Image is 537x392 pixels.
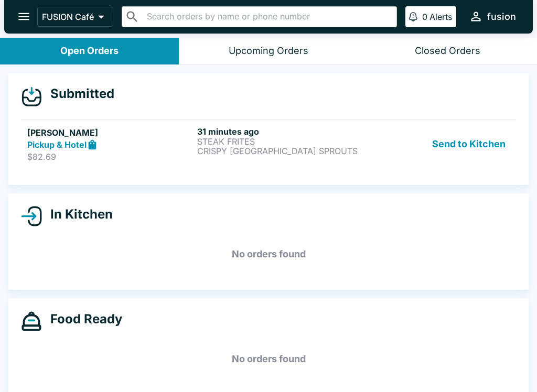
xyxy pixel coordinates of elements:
[42,12,94,22] p: FUSION Café
[21,119,516,169] a: [PERSON_NAME]Pickup & Hotel$82.6931 minutes agoSTEAK FRITESCRISPY [GEOGRAPHIC_DATA] SPROUTSSend t...
[27,151,193,162] p: $82.69
[42,311,122,327] h4: Food Ready
[144,9,392,24] input: Search orders by name or phone number
[21,235,516,273] h5: No orders found
[42,206,113,222] h4: In Kitchen
[60,45,119,57] div: Open Orders
[197,146,363,156] p: CRISPY [GEOGRAPHIC_DATA] SPROUTS
[428,126,510,162] button: Send to Kitchen
[37,7,113,27] button: FUSION Café
[197,126,363,137] h6: 31 minutes ago
[27,139,87,150] strong: Pickup & Hotel
[415,45,480,57] div: Closed Orders
[429,12,452,22] p: Alerts
[487,10,516,23] div: fusion
[42,86,114,102] h4: Submitted
[10,3,37,30] button: open drawer
[27,126,193,139] h5: [PERSON_NAME]
[229,45,308,57] div: Upcoming Orders
[21,340,516,378] h5: No orders found
[422,12,427,22] p: 0
[465,5,520,28] button: fusion
[197,137,363,146] p: STEAK FRITES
